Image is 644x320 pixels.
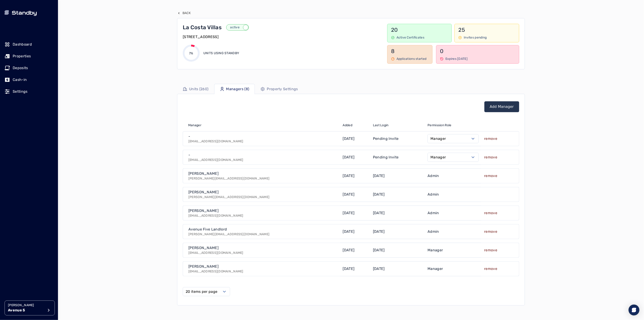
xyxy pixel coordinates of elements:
a: Cash-in [5,75,53,85]
p: Active Certificates [396,35,424,40]
a: Settings [5,87,53,97]
p: [PERSON_NAME] [188,189,219,195]
p: Units using Standby [203,51,239,56]
p: Admin [428,210,439,216]
button: remove [484,173,497,179]
p: [EMAIL_ADDRESS][DOMAIN_NAME] [188,269,243,274]
p: Avenue Five Landlord [188,227,227,232]
p: [DATE] [343,173,355,179]
p: [DATE] [343,136,355,141]
p: [EMAIL_ADDRESS][DOMAIN_NAME] [188,251,243,255]
label: Manager [430,136,446,141]
p: Admin [428,173,439,179]
p: [DATE] [373,247,385,253]
button: Select open [428,134,479,143]
p: Applications started [396,57,427,61]
p: [PERSON_NAME] [188,208,219,213]
a: La Costa Villasactive [183,24,381,31]
a: Units (260) [177,84,214,94]
p: [PERSON_NAME][EMAIL_ADDRESS][DOMAIN_NAME] [188,176,269,181]
span: Added [343,123,352,128]
p: [EMAIL_ADDRESS][DOMAIN_NAME] [188,139,243,144]
p: [DATE] [343,155,355,160]
p: 8 [391,48,429,55]
p: Manager [428,247,443,253]
p: 7% [189,51,193,56]
p: 0 [440,48,515,55]
p: La Costa Villas [183,24,222,31]
span: Manager [188,123,201,128]
p: 25 [458,26,515,34]
p: Settings [13,89,28,94]
p: [DATE] [343,210,355,216]
a: Properties [5,51,53,61]
button: Select open [428,153,479,162]
p: [DATE] [373,266,385,272]
p: Cash-in [13,77,27,82]
p: [DATE] [373,192,385,197]
p: Invites pending [464,35,487,40]
p: Pending Invite [373,155,399,160]
p: - [188,152,190,158]
p: [DATE] [343,247,355,253]
p: [STREET_ADDRESS] [183,34,219,40]
a: Dashboard [5,39,53,49]
p: [DATE] [373,229,385,234]
p: 20 [391,26,448,34]
button: Back [177,11,191,15]
p: active [227,25,243,30]
p: Managers (8) [226,86,249,92]
label: Manager [430,155,446,160]
p: [EMAIL_ADDRESS][DOMAIN_NAME] [188,213,243,218]
a: Property Settings [255,84,303,94]
p: [DATE] [373,173,385,179]
a: Add Manager [490,104,514,109]
p: - [188,134,190,139]
p: [EMAIL_ADDRESS][DOMAIN_NAME] [188,158,243,162]
p: [PERSON_NAME] [8,303,44,308]
p: Property Settings [267,86,298,92]
p: [PERSON_NAME] [188,171,219,176]
a: Managers (8) [214,84,255,94]
button: remove [484,155,497,160]
p: [PERSON_NAME][EMAIL_ADDRESS][DOMAIN_NAME] [188,195,269,199]
div: Open Intercom Messenger [629,305,639,315]
p: Manager [428,266,443,272]
p: Properties [13,53,31,59]
p: Dashboard [13,42,32,47]
p: Pending Invite [373,136,399,141]
button: active [226,24,249,31]
p: Back [183,11,191,15]
p: [PERSON_NAME] [188,264,219,269]
p: [DATE] [343,229,355,234]
button: Select open [183,287,230,296]
button: [PERSON_NAME]Avenue 5 [5,301,55,315]
p: [PERSON_NAME] [188,245,219,251]
p: [PERSON_NAME][EMAIL_ADDRESS][DOMAIN_NAME] [188,232,269,237]
button: remove [484,210,497,216]
label: 20 items per page [186,289,217,294]
p: Admin [428,192,439,197]
button: remove [484,247,497,253]
button: remove [484,229,497,234]
p: [DATE] [343,192,355,197]
p: [DATE] [343,266,355,272]
p: Units (260) [189,86,209,92]
span: Last Login [373,123,389,128]
p: Expires [DATE] [445,57,468,61]
p: Admin [428,229,439,234]
a: Deposits [5,63,53,73]
button: Add Manager [484,101,519,112]
button: remove [484,266,497,272]
button: remove [484,136,497,141]
p: [DATE] [373,210,385,216]
span: Permission Role [428,123,451,128]
p: Deposits [13,65,28,71]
